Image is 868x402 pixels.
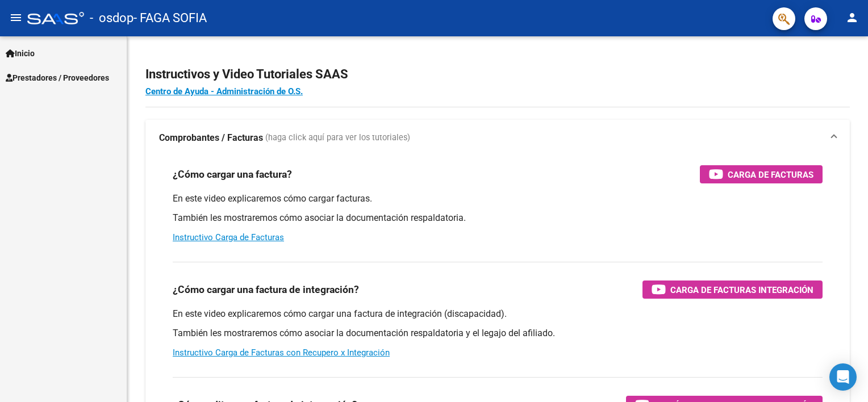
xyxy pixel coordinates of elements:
[90,6,133,31] span: - osdop
[9,11,23,24] mat-icon: menu
[173,166,292,182] h3: ¿Cómo cargar una factura?
[642,280,823,299] button: Carga de Facturas Integración
[145,120,850,156] mat-expansion-panel-header: Comprobantes / Facturas (haga click aquí para ver los tutoriales)
[173,282,359,298] h3: ¿Cómo cargar una factura de integración?
[173,212,823,224] p: También les mostraremos cómo asociar la documentación respaldatoria.
[173,347,390,358] a: Instructivo Carga de Facturas con Recupero x Integración
[173,327,823,340] p: También les mostraremos cómo asociar la documentación respaldatoria y el legajo del afiliado.
[6,72,109,84] span: Prestadores / Proveedores
[173,308,823,320] p: En este video explicaremos cómo cargar una factura de integración (discapacidad).
[133,6,207,31] span: - FAGA SOFIA
[670,283,813,297] span: Carga de Facturas Integración
[728,167,813,182] span: Carga de Facturas
[829,363,857,391] div: Open Intercom Messenger
[6,47,35,60] span: Inicio
[173,192,823,205] p: En este video explicaremos cómo cargar facturas.
[845,11,859,24] mat-icon: person
[700,165,823,183] button: Carga de Facturas
[159,132,263,144] strong: Comprobantes / Facturas
[145,64,850,85] h2: Instructivos y Video Tutoriales SAAS
[173,232,284,242] a: Instructivo Carga de Facturas
[265,132,410,144] span: (haga click aquí para ver los tutoriales)
[145,86,303,97] a: Centro de Ayuda - Administración de O.S.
